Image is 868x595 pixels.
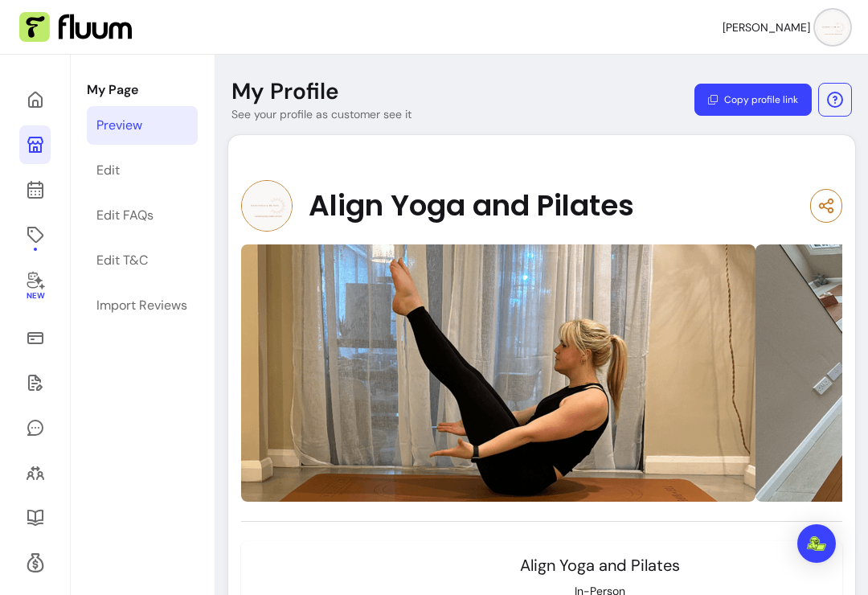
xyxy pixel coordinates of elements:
a: Refer & Earn [19,544,51,582]
a: Waivers [19,363,51,402]
a: Preview [87,106,198,145]
a: Edit FAQs [87,196,198,235]
div: Edit FAQs [96,206,154,225]
a: New [19,261,51,312]
button: avatar[PERSON_NAME] [723,11,849,43]
p: My Profile [231,77,339,106]
a: My Page [19,125,51,164]
a: My Messages [19,408,51,447]
a: Sales [19,318,51,357]
a: Edit [87,151,198,190]
span: New [26,291,43,302]
p: My Page [87,80,198,100]
a: Calendar [19,170,51,209]
img: Fluum Logo [19,12,132,43]
div: Preview [96,116,142,135]
a: Edit T&C [87,241,198,280]
div: Open Intercom Messenger [797,524,836,563]
div: Edit T&C [96,251,148,270]
img: avatar [817,11,849,43]
span: Align Yoga and Pilates [309,190,634,222]
a: Import Reviews [87,286,198,325]
a: Clients [19,453,51,492]
a: Resources [19,499,51,537]
p: See your profile as customer see it [231,106,411,122]
a: Offerings [19,215,51,254]
img: https://d22cr2pskkweo8.cloudfront.net/74deae23-6de4-4120-933c-ec4e36d3fde8 [241,244,755,502]
span: Align Yoga and Pilates [520,555,680,576]
div: Import Reviews [96,296,187,315]
span: [PERSON_NAME] [723,19,810,35]
button: Copy profile link [694,84,812,116]
div: Edit [96,161,120,180]
img: Provider image [241,180,293,232]
a: Home [19,80,51,119]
